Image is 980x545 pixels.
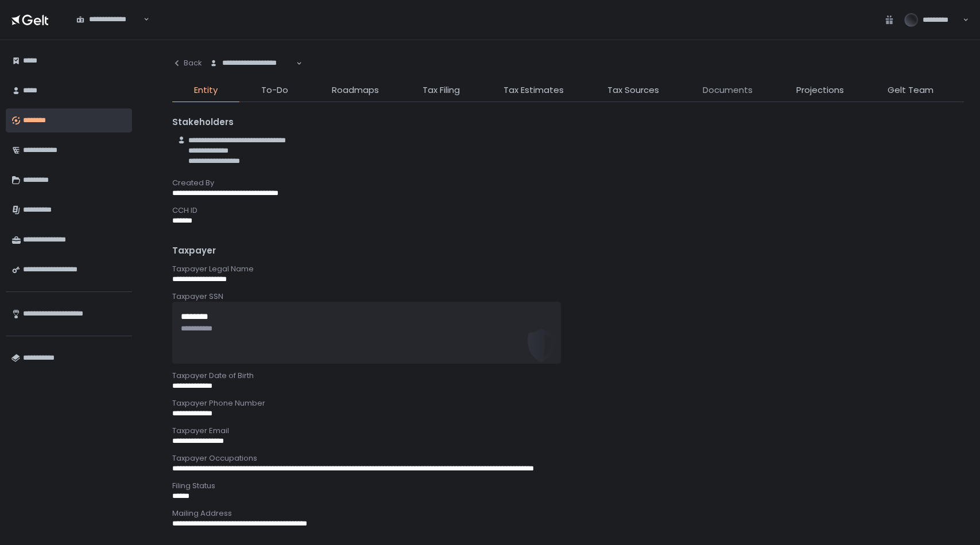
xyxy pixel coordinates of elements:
div: Taxpayer Date of Birth [172,371,964,381]
span: Projections [796,84,844,97]
button: Back [172,52,202,75]
span: Documents [703,84,753,97]
span: Entity [194,84,218,97]
div: Search for option [202,52,302,75]
div: Stakeholders [172,116,964,129]
div: Taxpayer Occupations [172,453,964,464]
div: Taxpayer SSN [172,291,964,302]
span: Gelt Team [888,84,933,97]
div: CCH ID [172,205,964,216]
div: Created By [172,178,964,188]
span: Tax Estimates [503,84,564,97]
span: Tax Filing [423,84,460,97]
div: Back [172,58,202,68]
span: To-Do [261,84,288,97]
span: Tax Sources [607,84,659,97]
div: Taxpayer Email [172,426,964,436]
div: Taxpayer Legal Name [172,264,964,274]
input: Search for option [76,25,142,36]
div: Search for option [69,8,149,32]
div: Taxpayer [172,244,964,258]
span: Roadmaps [332,84,379,97]
div: Filing Status [172,481,964,491]
div: Taxpayer Phone Number [172,398,964,408]
input: Search for option [210,68,295,80]
div: Mailing Address [172,508,964,519]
